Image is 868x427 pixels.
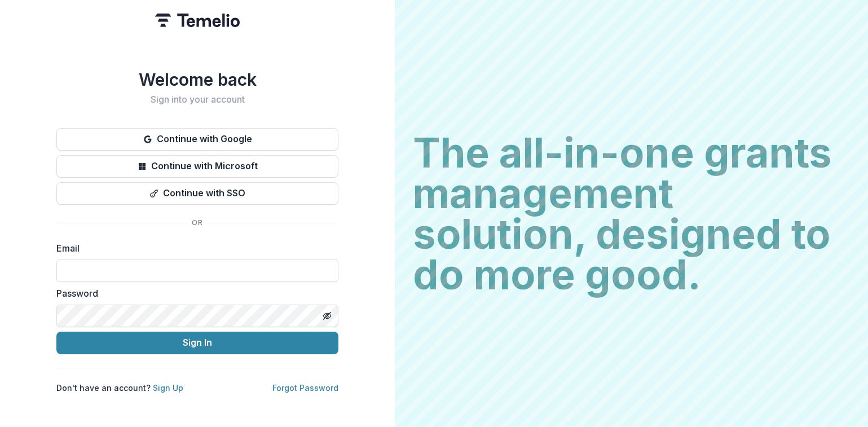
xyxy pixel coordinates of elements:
a: Sign Up [153,383,183,393]
a: Forgot Password [272,383,338,393]
label: Email [56,241,332,255]
img: Temelio [155,14,240,27]
h2: Sign into your account [56,94,338,105]
h1: Welcome back [56,69,338,90]
button: Toggle password visibility [318,307,336,325]
button: Continue with Google [56,128,338,151]
button: Continue with Microsoft [56,155,338,178]
button: Sign In [56,332,338,354]
p: Don't have an account? [56,382,183,394]
label: Password [56,287,332,300]
button: Continue with SSO [56,182,338,205]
